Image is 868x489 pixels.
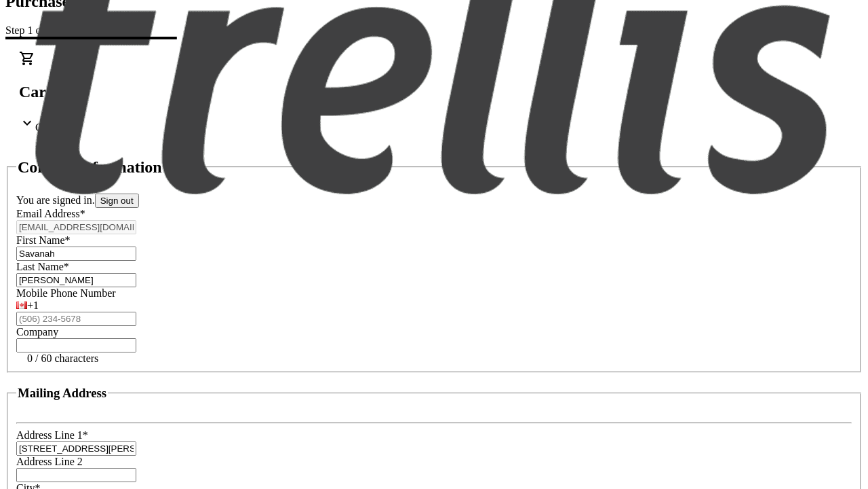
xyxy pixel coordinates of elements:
label: Mobile Phone Number [16,287,116,299]
label: Address Line 1* [16,429,88,441]
input: Address [16,441,136,456]
h3: Mailing Address [18,386,106,401]
label: Address Line 2 [16,456,83,467]
input: (506) 234-5678 [16,312,136,326]
tr-character-limit: 0 / 60 characters [27,352,98,364]
label: Company [16,326,58,338]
